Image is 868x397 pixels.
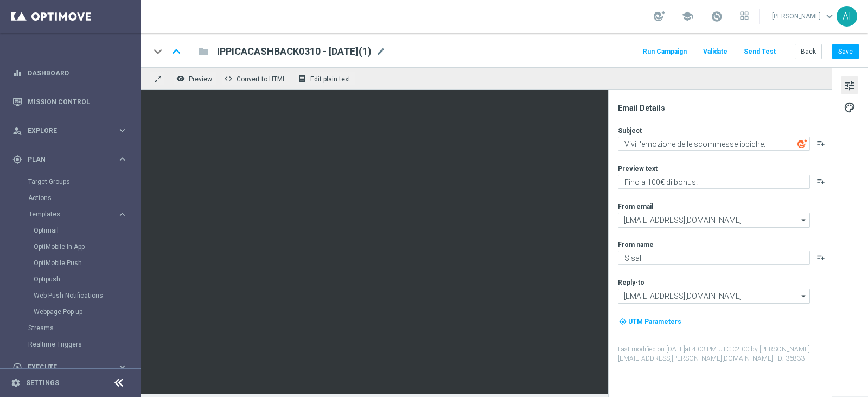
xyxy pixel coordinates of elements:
[12,87,127,116] div: Mission Control
[12,68,22,78] i: equalizer
[117,154,127,164] i: keyboard_arrow_right
[28,190,140,206] div: Actions
[619,318,627,325] i: my_location
[28,174,140,190] div: Target Groups
[844,100,856,114] span: palette
[295,72,355,86] button: receipt Edit plain text
[701,44,729,59] button: Validate
[12,126,22,136] i: person_search
[628,318,681,325] span: UTM Parameters
[176,74,185,83] i: remove_red_eye
[189,75,212,83] span: Preview
[34,275,113,284] a: Optipush
[117,125,127,136] i: keyboard_arrow_right
[773,355,805,362] span: | ID: 36833
[34,308,113,316] a: Webpage Pop-up
[28,340,113,349] a: Realtime Triggers
[34,259,113,267] a: OptiMobile Push
[28,320,140,336] div: Streams
[117,209,127,220] i: keyboard_arrow_right
[12,126,117,136] div: Explore
[28,210,128,219] button: Templates keyboard_arrow_right
[310,75,350,83] span: Edit plain text
[795,44,822,59] button: Back
[816,139,825,148] button: playlist_add
[28,87,127,116] a: Mission Control
[618,213,810,228] input: Select
[797,139,807,149] img: optiGenie.svg
[376,47,386,56] span: mode_edit
[12,59,127,87] div: Dashboard
[618,278,644,287] label: Reply-to
[12,98,128,106] button: Mission Control
[618,240,654,249] label: From name
[837,6,857,27] div: AI
[34,239,140,255] div: OptiMobile In-App
[703,48,727,55] span: Validate
[12,362,117,372] div: Execute
[832,44,859,59] button: Save
[12,69,128,78] button: equalizer Dashboard
[28,177,113,186] a: Target Groups
[771,8,837,24] a: [PERSON_NAME]keyboard_arrow_down
[799,213,809,227] i: arrow_drop_down
[618,126,642,135] label: Subject
[26,380,59,386] a: Settings
[168,43,184,60] i: keyboard_arrow_up
[117,362,127,372] i: keyboard_arrow_right
[34,255,140,271] div: OptiMobile Push
[34,304,140,320] div: Webpage Pop-up
[618,103,831,113] div: Email Details
[34,222,140,239] div: Optimail
[28,206,140,320] div: Templates
[217,45,372,58] span: IPPICACASHBACK0310 - 03.10.2025(1)
[618,202,653,211] label: From email
[12,363,128,372] button: play_circle_outline Execute keyboard_arrow_right
[298,74,307,83] i: receipt
[34,242,113,251] a: OptiMobile In-App
[12,155,128,164] button: gps_fixed Plan keyboard_arrow_right
[618,289,810,304] input: Select
[34,271,140,287] div: Optipush
[742,44,777,59] button: Send Test
[29,211,106,217] span: Templates
[641,44,688,59] button: Run Campaign
[29,211,117,217] div: Templates
[12,126,128,135] button: person_search Explore keyboard_arrow_right
[28,364,117,370] span: Execute
[28,59,127,87] a: Dashboard
[174,72,217,86] button: remove_red_eye Preview
[799,289,809,303] i: arrow_drop_down
[28,336,140,353] div: Realtime Triggers
[618,345,831,363] label: Last modified on [DATE] at 4:03 PM UTC-02:00 by [PERSON_NAME][EMAIL_ADDRESS][PERSON_NAME][DOMAIN_...
[816,253,825,261] button: playlist_add
[841,98,858,116] button: palette
[221,72,291,86] button: code Convert to HTML
[11,378,21,388] i: settings
[618,164,658,173] label: Preview text
[34,287,140,304] div: Web Push Notifications
[28,127,117,134] span: Explore
[681,10,693,22] span: school
[34,226,113,235] a: Optimail
[28,324,113,332] a: Streams
[841,76,858,94] button: tune
[824,10,835,22] span: keyboard_arrow_down
[28,156,117,163] span: Plan
[12,155,117,164] div: Plan
[237,75,286,83] span: Convert to HTML
[844,79,856,93] span: tune
[618,316,682,328] button: my_location UTM Parameters
[12,155,22,164] i: gps_fixed
[224,74,233,83] span: code
[816,177,825,185] button: playlist_add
